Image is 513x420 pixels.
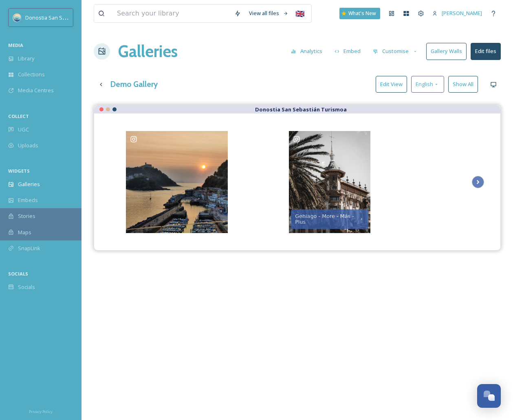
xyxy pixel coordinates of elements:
[477,384,501,408] button: Open Chat
[18,87,54,94] span: Media Centres
[110,78,158,90] h3: Demo Gallery
[18,244,40,252] span: SnapLink
[287,43,330,59] a: Analytics
[18,283,35,291] span: Socials
[18,212,35,220] span: Stories
[376,76,407,93] button: Edit View
[8,113,29,119] span: COLLECT
[288,130,372,234] a: Opens media popup. Media description: sefraisik-3865379.jpg.
[372,130,431,234] a: Opens media popup. Media description: embrazable.sea-5234824.mp4.
[13,13,21,22] img: images.jpeg
[471,43,501,60] button: Edit files
[18,180,40,188] span: Galleries
[18,126,29,133] span: UGC
[125,130,229,234] a: Opens media popup. Media description: 16196fmo-2707602.jpg.
[426,43,467,60] button: Gallery Walls
[428,5,486,21] a: [PERSON_NAME]
[442,9,482,17] span: [PERSON_NAME]
[29,406,53,416] a: Privacy Policy
[472,176,484,188] button: Scroll Right
[448,76,478,93] button: Show All
[29,409,53,414] span: Privacy Policy
[8,168,30,174] span: WIDGETS
[18,55,34,62] span: Library
[295,213,355,225] div: Gehiago - More - Más - Plus
[229,130,288,234] a: Opens media popup. Media description: antonio1123_-18083184205847668.mp4.
[18,71,45,78] span: Collections
[293,6,307,21] div: 🇬🇧
[287,43,326,59] button: Analytics
[8,42,23,48] span: MEDIA
[431,130,490,234] a: Opens media popup. Media description: ciudad_ss_catamaran-1468258.mp4.
[18,196,38,204] span: Embeds
[18,229,31,236] span: Maps
[18,142,38,149] span: Uploads
[339,8,380,19] a: What's New
[25,13,108,21] span: Donostia San Sebastián Turismoa
[416,80,433,88] span: English
[255,106,347,113] strong: Donostia San Sebastián Turismoa
[113,4,230,22] input: Search your library
[245,5,293,21] a: View all files
[8,271,28,277] span: SOCIALS
[369,43,422,59] button: Customise
[118,39,178,64] a: Galleries
[330,43,365,59] button: Embed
